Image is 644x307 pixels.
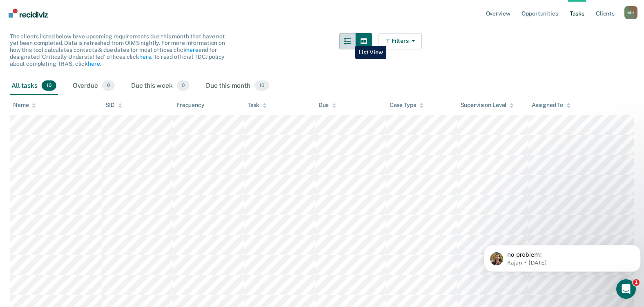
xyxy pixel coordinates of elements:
span: 0 [177,80,189,91]
div: Due this week0 [129,77,191,95]
img: Recidiviz [9,9,48,18]
div: Due [319,102,336,109]
div: M H [624,6,637,19]
div: Overdue0 [71,77,116,95]
iframe: Intercom notifications message [481,228,644,285]
div: Frequency [176,102,205,109]
button: Filters [379,33,422,49]
div: Due this month10 [204,77,271,95]
div: Name [13,102,36,109]
span: 10 [254,80,269,91]
button: Profile dropdown button [624,6,637,19]
div: Task [247,102,267,109]
span: 10 [42,80,56,91]
div: SID [105,102,122,109]
div: All tasks10 [10,77,58,95]
iframe: Intercom live chat [616,279,636,299]
div: Case Type [390,102,424,109]
span: 0 [102,80,115,91]
div: Supervision Level [461,102,514,109]
a: here [139,53,151,60]
div: Assigned To [532,102,570,109]
a: here [186,47,198,53]
span: 1 [633,279,640,286]
span: The clients listed below have upcoming requirements due this month that have not yet been complet... [10,33,225,67]
a: here [88,60,100,67]
div: Tasks [10,10,634,27]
